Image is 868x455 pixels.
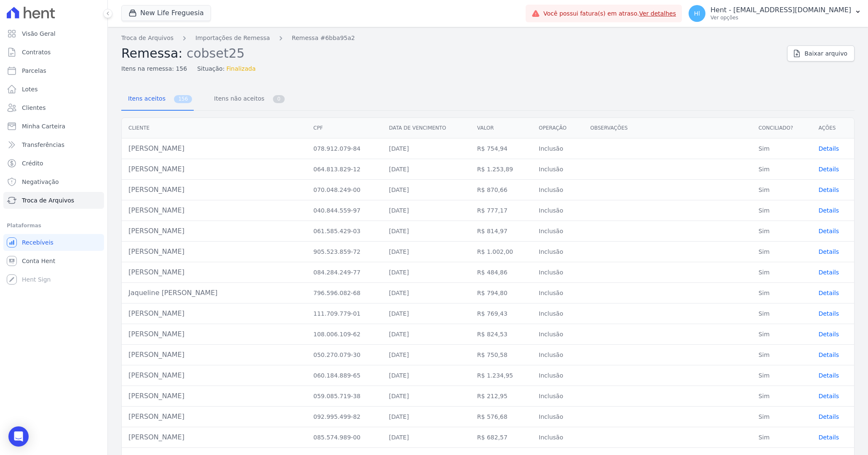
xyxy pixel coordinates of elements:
[307,345,382,365] td: 050.270.079-30
[3,118,104,135] a: Minha Carteira
[818,393,839,399] span: translation missing: pt-BR.manager.charges.file_imports.show.table_row.details
[122,159,307,180] td: [PERSON_NAME]
[382,345,470,365] td: [DATE]
[307,324,382,345] td: 108.006.109-62
[818,310,839,317] span: translation missing: pt-BR.manager.charges.file_imports.show.table_row.details
[122,200,307,221] td: [PERSON_NAME]
[3,253,104,269] a: Conta Hent
[818,186,839,193] a: Details
[752,159,812,180] td: Sim
[710,14,851,21] p: Ver opções
[532,407,583,427] td: Inclusão
[307,180,382,200] td: 070.048.249-00
[532,427,583,448] td: Inclusão
[121,5,211,21] button: New Life Freguesia
[187,45,245,61] span: cobset25
[122,242,307,262] td: [PERSON_NAME]
[710,6,851,14] p: Hent - [EMAIL_ADDRESS][DOMAIN_NAME]
[818,351,839,358] span: translation missing: pt-BR.manager.charges.file_imports.show.table_row.details
[532,324,583,345] td: Inclusão
[470,242,532,262] td: R$ 1.002,00
[752,180,812,200] td: Sim
[532,365,583,386] td: Inclusão
[122,345,307,365] td: [PERSON_NAME]
[226,64,256,73] span: Finalizada
[818,166,839,173] a: Details
[292,34,355,43] a: Remessa #6bba95a2
[122,407,307,427] td: [PERSON_NAME]
[470,303,532,324] td: R$ 769,43
[121,88,286,111] nav: Tab selector
[382,386,470,407] td: [DATE]
[8,426,29,447] div: Open Intercom Messenger
[682,2,868,25] button: Hl Hent - [EMAIL_ADDRESS][DOMAIN_NAME] Ver opções
[818,145,839,152] span: translation missing: pt-BR.manager.charges.file_imports.show.table_row.details
[3,44,104,61] a: Contratos
[22,159,43,168] span: Crédito
[22,238,53,247] span: Recebíveis
[122,303,307,324] td: [PERSON_NAME]
[818,269,839,276] a: Details
[818,269,839,276] span: translation missing: pt-BR.manager.charges.file_imports.show.table_row.details
[470,283,532,303] td: R$ 794,80
[532,345,583,365] td: Inclusão
[818,351,839,358] a: Details
[532,159,583,180] td: Inclusão
[818,413,839,420] a: Details
[3,62,104,79] a: Parcelas
[818,393,839,399] a: Details
[22,104,45,112] span: Clientes
[22,85,38,93] span: Lotes
[307,138,382,159] td: 078.912.079-84
[470,200,532,221] td: R$ 777,17
[307,118,382,138] th: CPF
[532,200,583,221] td: Inclusão
[470,221,532,242] td: R$ 814,97
[122,386,307,407] td: [PERSON_NAME]
[121,34,174,43] a: Troca de Arquivos
[121,34,780,43] nav: Breadcrumb
[818,331,839,338] a: Details
[818,372,839,379] span: translation missing: pt-BR.manager.charges.file_imports.show.table_row.details
[122,283,307,303] td: Jaqueline [PERSON_NAME]
[470,407,532,427] td: R$ 576,68
[121,88,194,111] a: Itens aceitos 156
[382,138,470,159] td: [DATE]
[7,221,101,231] div: Plataformas
[382,324,470,345] td: [DATE]
[307,262,382,283] td: 084.284.249-77
[470,180,532,200] td: R$ 870,66
[752,200,812,221] td: Sim
[818,186,839,193] span: translation missing: pt-BR.manager.charges.file_imports.show.table_row.details
[307,407,382,427] td: 092.995.499-82
[752,365,812,386] td: Sim
[752,324,812,345] td: Sim
[818,434,839,441] span: translation missing: pt-BR.manager.charges.file_imports.show.table_row.details
[382,242,470,262] td: [DATE]
[121,64,187,73] span: Itens na remessa: 156
[122,221,307,242] td: [PERSON_NAME]
[122,365,307,386] td: [PERSON_NAME]
[382,262,470,283] td: [DATE]
[123,90,167,107] span: Itens aceitos
[818,207,839,214] a: Details
[752,242,812,262] td: Sim
[382,303,470,324] td: [DATE]
[382,118,470,138] th: Data de vencimento
[122,138,307,159] td: [PERSON_NAME]
[3,25,104,42] a: Visão Geral
[752,118,812,138] th: Conciliado?
[22,67,46,75] span: Parcelas
[307,200,382,221] td: 040.844.559-97
[818,166,839,173] span: translation missing: pt-BR.manager.charges.file_imports.show.table_row.details
[752,138,812,159] td: Sim
[307,159,382,180] td: 064.813.829-12
[694,11,700,16] span: Hl
[307,221,382,242] td: 061.585.429-03
[818,434,839,441] a: Details
[470,365,532,386] td: R$ 1.234,95
[307,303,382,324] td: 111.709.779-01
[818,207,839,214] span: translation missing: pt-BR.manager.charges.file_imports.show.table_row.details
[818,228,839,234] a: Details
[532,283,583,303] td: Inclusão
